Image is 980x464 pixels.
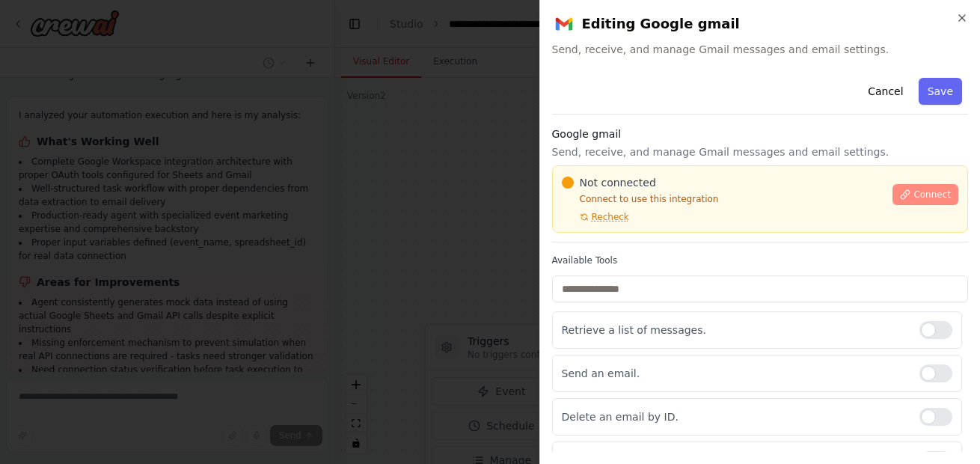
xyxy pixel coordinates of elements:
h2: Editing Google gmail [552,12,969,36]
button: Recheck [562,211,629,223]
button: Cancel [859,78,912,105]
p: Send, receive, and manage Gmail messages and email settings. [552,144,969,159]
button: Connect [892,184,958,205]
p: Connect to use this integration [562,193,884,205]
span: Not connected [580,175,656,190]
p: Retrieve a list of messages. [562,323,908,338]
span: Send, receive, and manage Gmail messages and email settings. [552,42,969,57]
button: Save [919,78,962,105]
span: Connect [913,189,951,201]
p: Send an email. [562,366,908,381]
span: Recheck [592,211,629,223]
h3: Google gmail [552,126,969,141]
p: Delete an email by ID. [562,409,908,424]
img: Google gmail [552,12,576,36]
label: Available Tools [552,254,969,266]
